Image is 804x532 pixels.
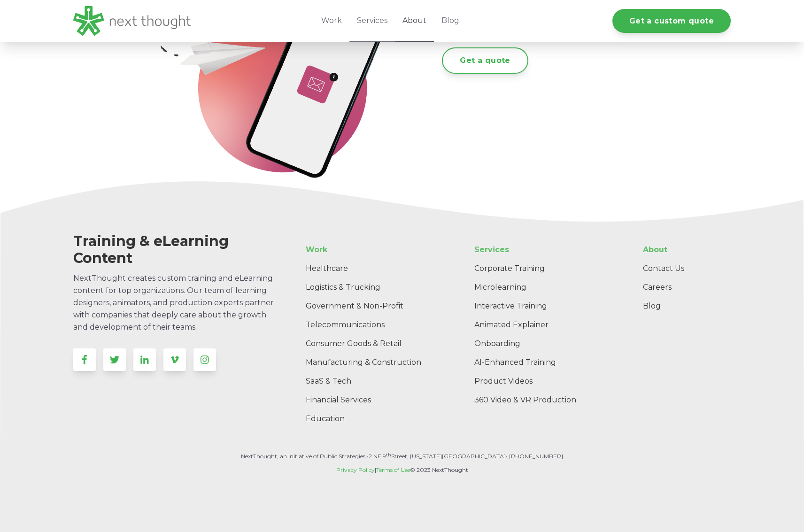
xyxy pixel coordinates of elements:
div: Navigation Menu [298,240,405,428]
span: Training & eLearning Content [73,232,229,267]
span: 2 NE 9 [369,453,386,460]
a: Get a quote [442,47,528,73]
p: NextThought, an Initiative of Public Strategies • • [PHONE_NUMBER] [73,452,731,461]
a: 360 Video & VR Production [467,391,618,409]
a: About [635,240,731,259]
a: Manufacturing & Construction [298,353,439,372]
sup: th [386,452,391,457]
p: | © 2023 NextThought [73,465,731,475]
a: Careers [635,278,731,297]
a: AI-Enhanced Training [467,353,618,372]
a: Logistics & Trucking [298,278,439,297]
a: Animated Explainer [467,316,618,334]
span: Street, [US_STATE][GEOGRAPHIC_DATA] [391,453,506,460]
a: Work [298,240,439,259]
a: SaaS & Tech [298,372,439,391]
a: Corporate Training [467,259,618,278]
div: Navigation Menu [467,240,618,409]
a: Terms of Use [376,466,410,473]
a: Interactive Training [467,297,618,316]
a: Get a custom quote [612,9,731,33]
a: Onboarding [467,334,618,353]
a: Telecommunications [298,316,439,334]
a: Product Videos [467,372,618,391]
a: Services [467,240,618,259]
span: NextThought creates custom training and eLearning content for top organizations. Our team of lear... [73,274,274,332]
img: LG - NextThought Logo [73,6,191,36]
a: Education [298,409,439,428]
a: Healthcare [298,259,439,278]
a: Consumer Goods & Retail [298,334,439,353]
a: Privacy Policy [336,466,375,473]
a: Blog [635,297,731,316]
div: Navigation Menu [635,240,731,316]
a: Financial Services [298,391,439,409]
a: Contact Us [635,259,731,278]
a: Government & Non-Profit [298,297,439,316]
a: Microlearning [467,278,618,297]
